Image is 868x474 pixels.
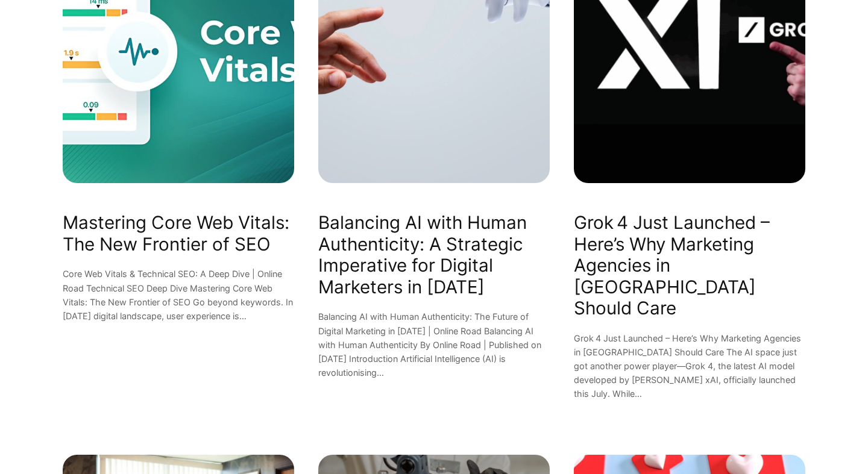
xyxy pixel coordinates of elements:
p: Balancing AI with Human Authenticity: The Future of Digital Marketing in [DATE] | Online Road Bal... [318,310,550,379]
a: Mastering Core Web Vitals: The New Frontier of SEO [63,212,294,255]
p: Core Web Vitals & Technical SEO: A Deep Dive | Online Road Technical SEO Deep Dive Mastering Core... [63,267,294,322]
a: Balancing AI with Human Authenticity: A Strategic Imperative for Digital Marketers in [DATE] [318,212,550,298]
p: Grok 4 Just Launched – Here’s Why Marketing Agencies in [GEOGRAPHIC_DATA] Should Care The AI spac... [574,331,805,401]
a: Grok 4 Just Launched – Here’s Why Marketing Agencies in [GEOGRAPHIC_DATA] Should Care [574,212,805,319]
